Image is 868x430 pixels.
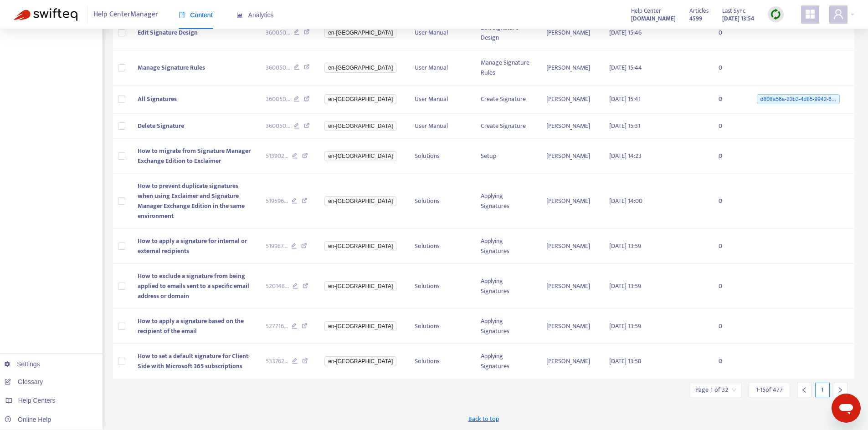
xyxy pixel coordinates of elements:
[539,86,601,114] td: [PERSON_NAME]
[407,264,473,309] td: Solutions
[138,351,250,371] span: How to set a default signature for Client-Side with Microsoft 365 subscriptions
[722,6,745,16] span: Last Sync
[833,9,844,20] span: user
[815,383,830,397] div: 1
[711,51,748,86] td: 0
[689,14,702,24] strong: 4599
[539,264,601,309] td: [PERSON_NAME]
[138,121,184,131] span: Delete Signature
[324,321,396,331] span: en-[GEOGRAPHIC_DATA]
[5,378,43,385] a: Glossary
[832,394,861,423] iframe: Button to launch messaging window
[609,27,642,38] span: [DATE] 15:46
[266,196,288,206] span: 519596 ...
[266,321,288,331] span: 527716 ...
[18,397,56,404] span: Help Centers
[473,264,539,309] td: Applying Signatures
[14,8,77,21] img: Swifteq
[609,151,642,161] span: [DATE] 14:23
[473,309,539,344] td: Applying Signatures
[711,174,748,229] td: 0
[609,281,641,291] span: [DATE] 13:59
[539,344,601,379] td: [PERSON_NAME]
[407,344,473,379] td: Solutions
[236,12,243,18] span: area-chart
[631,6,661,16] span: Help Center
[266,94,290,104] span: 360050 ...
[179,11,213,19] span: Content
[539,139,601,174] td: [PERSON_NAME]
[138,62,205,73] span: Manage Signature Rules
[539,229,601,264] td: [PERSON_NAME]
[539,51,601,86] td: [PERSON_NAME]
[539,114,601,139] td: [PERSON_NAME]
[5,416,51,423] a: Online Help
[266,241,288,251] span: 519987 ...
[473,344,539,379] td: Applying Signatures
[138,316,244,336] span: How to apply a signature based on the recipient of the email
[805,9,816,20] span: appstore
[722,14,754,24] strong: [DATE] 13:54
[468,414,499,424] span: Back to top
[266,281,289,291] span: 520148 ...
[5,360,40,368] a: Settings
[407,139,473,174] td: Solutions
[324,281,396,291] span: en-[GEOGRAPHIC_DATA]
[324,28,396,38] span: en-[GEOGRAPHIC_DATA]
[473,51,539,86] td: Manage Signature Rules
[266,121,290,131] span: 360050 ...
[179,12,185,18] span: book
[138,271,249,301] span: How to exclude a signature from being applied to emails sent to a specific email address or domain
[138,27,198,38] span: Edit Signature Design
[770,9,781,20] img: sync.dc5367851b00ba804db3.png
[609,94,641,104] span: [DATE] 15:41
[407,86,473,114] td: User Manual
[473,86,539,114] td: Create Signature
[473,139,539,174] td: Setup
[473,174,539,229] td: Applying Signatures
[407,309,473,344] td: Solutions
[711,229,748,264] td: 0
[609,121,640,131] span: [DATE] 15:31
[138,146,251,166] span: How to migrate from Signature Manager Exchange Edition to Exclaimer
[711,15,748,51] td: 0
[756,385,783,395] span: 1 - 15 of 477
[236,11,274,19] span: Analytics
[324,241,396,251] span: en-[GEOGRAPHIC_DATA]
[609,321,641,331] span: [DATE] 13:59
[138,236,247,256] span: How to apply a signature for internal or external recipients
[407,51,473,86] td: User Manual
[609,241,641,251] span: [DATE] 13:59
[711,114,748,139] td: 0
[711,86,748,114] td: 0
[407,229,473,264] td: Solutions
[689,6,709,16] span: Articles
[609,62,642,73] span: [DATE] 15:44
[801,387,807,393] span: left
[138,94,177,104] span: All Signatures
[539,15,601,51] td: [PERSON_NAME]
[609,196,642,206] span: [DATE] 14:00
[266,151,288,161] span: 513902 ...
[324,196,396,206] span: en-[GEOGRAPHIC_DATA]
[711,139,748,174] td: 0
[539,174,601,229] td: [PERSON_NAME]
[539,309,601,344] td: [PERSON_NAME]
[757,94,840,104] span: d808a56a-23b3-4d85-9942-6...
[711,344,748,379] td: 0
[407,114,473,139] td: User Manual
[138,181,245,221] span: How to prevent duplicate signatures when using Exclaimer and Signature Manager Exchange Edition i...
[711,264,748,309] td: 0
[609,356,641,366] span: [DATE] 13:58
[473,229,539,264] td: Applying Signatures
[473,114,539,139] td: Create Signature
[711,309,748,344] td: 0
[266,63,290,73] span: 360050 ...
[93,6,158,23] span: Help Center Manager
[837,387,843,393] span: right
[473,15,539,51] td: Edit Signature Design
[266,356,288,366] span: 533762 ...
[324,151,396,161] span: en-[GEOGRAPHIC_DATA]
[631,13,676,24] a: [DOMAIN_NAME]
